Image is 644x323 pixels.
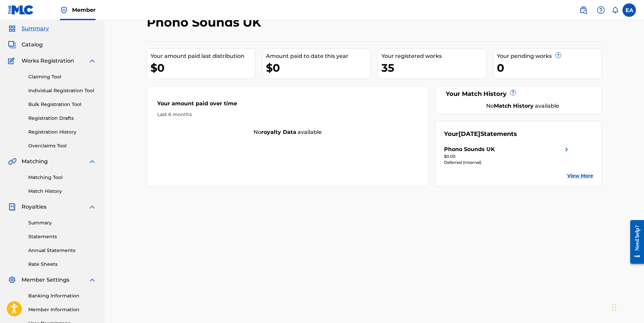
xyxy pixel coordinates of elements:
[150,60,255,75] div: $0
[444,89,593,99] div: Your Match History
[22,203,46,211] span: Royalties
[88,157,96,166] img: expand
[8,203,16,211] img: Royalties
[444,145,495,153] div: Phono Sounds UK
[22,276,69,284] span: Member Settings
[612,7,618,13] div: Notifications
[28,101,96,108] a: Bulk Registration Tool
[563,145,571,153] img: right chevron icon
[28,306,96,313] a: Member Information
[22,157,48,166] span: Matching
[60,6,68,14] img: Top Rightsholder
[22,57,74,65] span: Works Registration
[452,102,593,110] div: No available
[28,188,96,195] a: Match History
[88,57,96,65] img: expand
[28,73,96,80] a: Claiming Tool
[8,276,16,284] img: Member Settings
[444,153,571,159] div: $0.00
[597,6,605,14] img: help
[88,203,96,211] img: expand
[8,5,34,15] img: MLC Logo
[444,145,571,166] a: Phono Sounds UKright chevron icon$0.00Deferred (Internal)
[459,130,480,138] span: [DATE]
[381,60,486,75] div: 35
[444,130,517,139] div: Your Statements
[22,25,49,33] span: Summary
[594,3,608,17] div: Help
[28,142,96,149] a: Overclaims Tool
[8,157,16,166] img: Matching
[625,215,644,269] iframe: Resource Center
[72,6,96,14] span: Member
[622,3,636,17] div: User Menu
[147,128,429,136] div: No available
[610,291,644,323] iframe: Chat Widget
[510,90,516,95] span: ?
[157,111,418,118] div: Last 6 months
[28,233,96,240] a: Statements
[8,25,16,33] img: Summary
[28,219,96,226] a: Summary
[28,174,96,181] a: Matching Tool
[579,6,587,14] img: search
[147,15,265,30] h2: Phono Sounds UK
[28,247,96,254] a: Annual Statements
[28,129,96,136] a: Registration History
[8,41,16,49] img: Catalog
[88,276,96,284] img: expand
[28,261,96,268] a: Rate Sheets
[157,100,418,111] div: Your amount paid over time
[577,3,590,17] a: Public Search
[497,60,602,75] div: 0
[28,292,96,299] a: Banking Information
[567,172,593,179] a: View More
[28,87,96,94] a: Individual Registration Tool
[261,129,296,135] strong: royalty data
[612,297,616,318] div: Drag
[150,52,255,60] div: Your amount paid last distribution
[8,41,43,49] a: CatalogCatalog
[497,52,602,60] div: Your pending works
[494,103,534,109] strong: Match History
[381,52,486,60] div: Your registered works
[555,52,561,58] span: ?
[28,115,96,122] a: Registration Drafts
[22,41,43,49] span: Catalog
[8,57,17,65] img: Works Registration
[8,25,49,33] a: SummarySummary
[266,52,371,60] div: Amount paid to date this year
[444,159,571,166] div: Deferred (Internal)
[266,60,371,75] div: $0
